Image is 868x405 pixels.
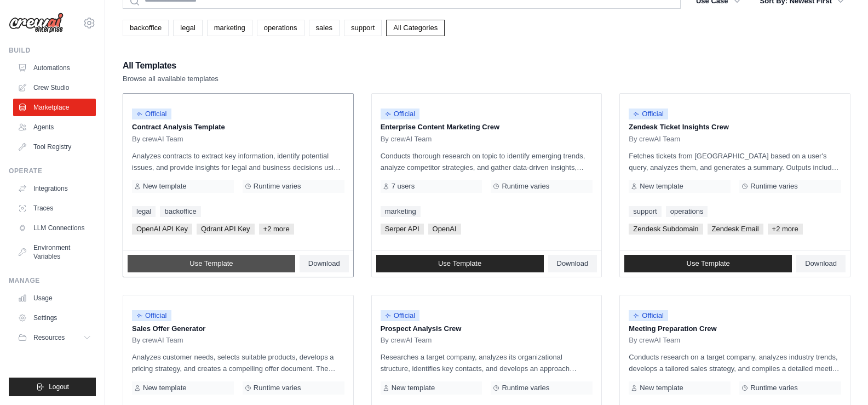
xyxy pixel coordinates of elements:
[376,255,544,272] a: Use Template
[173,20,202,36] a: legal
[381,224,424,235] span: Serper API
[132,109,171,119] span: Official
[629,224,703,235] span: Zendesk Subdomain
[259,224,294,235] span: +2 more
[386,20,445,36] a: All Categories
[13,219,96,237] a: LLM Connections
[300,255,349,272] a: Download
[257,20,304,36] a: operations
[132,206,156,217] a: legal
[502,384,549,392] span: Runtime varies
[9,167,96,175] div: Operate
[132,351,344,374] p: Analyzes customer needs, selects suitable products, develops a pricing strategy, and creates a co...
[557,259,589,268] span: Download
[132,150,344,173] p: Analyzes contracts to extract key information, identify potential issues, and provide insights fo...
[629,336,680,345] span: By crewAI Team
[123,20,169,36] a: backoffice
[143,182,186,191] span: New template
[160,206,200,217] a: backoffice
[438,259,481,268] span: Use Template
[13,289,96,307] a: Usage
[428,224,461,235] span: OpenAI
[143,384,186,392] span: New template
[687,259,730,268] span: Use Template
[629,206,661,217] a: support
[13,99,96,116] a: Marketplace
[123,58,219,73] h2: All Templates
[381,109,420,119] span: Official
[750,384,798,392] span: Runtime varies
[768,224,803,235] span: +2 more
[132,122,344,133] p: Contract Analysis Template
[629,310,668,321] span: Official
[13,309,96,327] a: Settings
[207,20,252,36] a: marketing
[392,182,415,191] span: 7 users
[13,79,96,96] a: Crew Studio
[629,122,841,133] p: Zendesk Ticket Insights Crew
[9,13,64,33] img: Logo
[708,224,763,235] span: Zendesk Email
[132,224,192,235] span: OpenAI API Key
[132,336,183,345] span: By crewAI Team
[13,59,96,77] a: Automations
[344,20,382,36] a: support
[9,378,96,396] button: Logout
[392,384,435,392] span: New template
[197,224,255,235] span: Qdrant API Key
[381,135,432,144] span: By crewAI Team
[640,182,683,191] span: New template
[13,118,96,136] a: Agents
[548,255,597,272] a: Download
[254,384,301,392] span: Runtime varies
[381,336,432,345] span: By crewAI Team
[309,20,340,36] a: sales
[9,276,96,285] div: Manage
[629,323,841,334] p: Meeting Preparation Crew
[254,182,301,191] span: Runtime varies
[49,383,69,391] span: Logout
[381,122,593,133] p: Enterprise Content Marketing Crew
[189,259,233,268] span: Use Template
[13,199,96,217] a: Traces
[629,135,680,144] span: By crewAI Team
[132,323,344,334] p: Sales Offer Generator
[128,255,295,272] a: Use Template
[381,206,421,217] a: marketing
[796,255,846,272] a: Download
[13,138,96,156] a: Tool Registry
[33,333,65,342] span: Resources
[381,310,420,321] span: Official
[381,351,593,374] p: Researches a target company, analyzes its organizational structure, identifies key contacts, and ...
[123,73,219,84] p: Browse all available templates
[805,259,837,268] span: Download
[132,310,171,321] span: Official
[381,323,593,334] p: Prospect Analysis Crew
[629,150,841,173] p: Fetches tickets from [GEOGRAPHIC_DATA] based on a user's query, analyzes them, and generates a su...
[13,329,96,346] button: Resources
[629,351,841,374] p: Conducts research on a target company, analyzes industry trends, develops a tailored sales strate...
[502,182,549,191] span: Runtime varies
[624,255,792,272] a: Use Template
[640,384,683,392] span: New template
[750,182,798,191] span: Runtime varies
[9,46,96,55] div: Build
[132,135,183,144] span: By crewAI Team
[666,206,708,217] a: operations
[629,109,668,119] span: Official
[13,180,96,197] a: Integrations
[308,259,340,268] span: Download
[13,239,96,265] a: Environment Variables
[381,150,593,173] p: Conducts thorough research on topic to identify emerging trends, analyze competitor strategies, a...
